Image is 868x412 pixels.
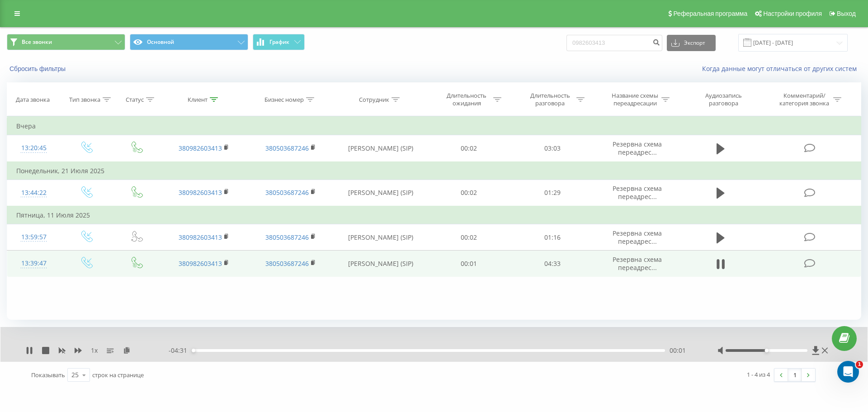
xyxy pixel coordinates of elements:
div: Статус [126,96,144,104]
a: 380503687246 [265,188,309,197]
span: 1 [856,361,863,368]
td: [PERSON_NAME] (SIP) [334,251,427,277]
span: График [269,39,289,45]
div: 13:20:45 [16,139,52,157]
div: Тип звонка [69,96,100,104]
div: Длительность разговора [526,92,574,107]
td: Понедельник, 21 Июля 2025 [7,162,861,180]
span: Выход [837,10,856,17]
div: Accessibility label [192,349,195,352]
td: 00:02 [427,224,510,251]
a: 380982603413 [179,144,222,152]
span: Настройки профиля [763,10,822,17]
a: Когда данные могут отличаться от других систем [702,64,861,73]
div: Accessibility label [764,349,768,352]
span: - 04:31 [169,346,192,355]
a: 380503687246 [265,144,309,152]
td: 00:02 [427,135,510,162]
div: 13:44:22 [16,184,52,202]
td: Пятница, 11 Июля 2025 [7,206,861,224]
button: Экспорт [667,35,716,51]
span: строк на странице [92,371,144,379]
span: Резервна схема переадрес... [613,229,662,246]
div: Комментарий/категория звонка [778,92,831,107]
span: Резервна схема переадрес... [613,255,662,272]
div: Бизнес номер [264,96,304,104]
div: 25 [71,370,79,379]
a: 380982603413 [179,233,222,242]
a: 380982603413 [179,259,222,268]
div: Длительность ожидания [443,92,491,107]
td: 03:03 [510,135,594,162]
button: Основной [130,34,248,50]
td: 01:16 [510,224,594,251]
span: Все звонки [22,38,52,46]
div: Сотрудник [359,96,389,104]
div: 1 - 4 из 4 [747,370,770,379]
td: 00:02 [427,180,510,206]
div: Аудиозапись разговора [694,92,753,107]
button: Все звонки [7,34,125,50]
td: [PERSON_NAME] (SIP) [334,180,427,206]
input: Поиск по номеру [566,35,662,51]
td: Вчера [7,117,861,135]
td: [PERSON_NAME] (SIP) [334,224,427,251]
a: 380503687246 [265,259,309,268]
button: Сбросить фильтры [7,65,70,73]
td: 01:29 [510,180,594,206]
span: 1 x [91,346,98,355]
div: Название схемы переадресации [611,92,659,107]
div: Дата звонка [16,96,50,104]
span: Реферальная программа [673,10,747,17]
a: 1 [788,369,802,381]
td: [PERSON_NAME] (SIP) [334,135,427,162]
span: Резервна схема переадрес... [613,184,662,201]
div: Клиент [188,96,208,104]
a: 380503687246 [265,233,309,242]
button: График [253,34,305,50]
div: 13:39:47 [16,255,52,272]
span: Резервна схема переадрес... [613,140,662,156]
iframe: Intercom live chat [837,361,859,383]
span: 00:01 [670,346,686,355]
span: Показывать [31,371,65,379]
a: 380982603413 [179,188,222,197]
td: 04:33 [510,251,594,277]
td: 00:01 [427,251,510,277]
div: 13:59:57 [16,228,52,246]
